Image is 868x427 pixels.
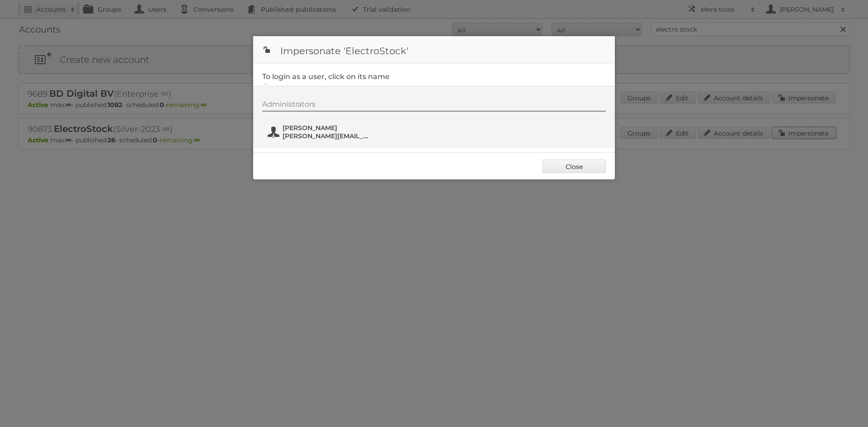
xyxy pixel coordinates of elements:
[262,100,606,112] div: Administrators
[262,72,390,81] legend: To login as a user, click on its name
[283,132,370,140] span: [PERSON_NAME][EMAIL_ADDRESS][DOMAIN_NAME]
[253,36,615,63] h1: Impersonate 'ElectroStock'
[283,124,370,132] span: [PERSON_NAME]
[542,160,606,173] a: Close
[267,123,373,141] button: [PERSON_NAME] [PERSON_NAME][EMAIL_ADDRESS][DOMAIN_NAME]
